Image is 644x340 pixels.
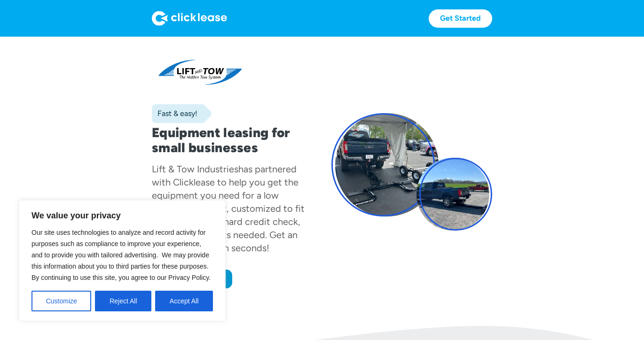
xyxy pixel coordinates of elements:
button: Reject All [95,291,151,311]
div: We value your privacy [19,200,226,321]
div: Lift & Tow Industries [152,163,238,175]
img: Logo [152,11,227,26]
div: Fast & easy! [152,109,197,118]
span: Our site uses technologies to analyze and record activity for purposes such as compliance to impr... [31,229,211,281]
p: We value your privacy [31,210,213,221]
button: Customize [31,291,91,311]
a: Get Started [429,9,492,28]
h1: Equipment leasing for small businesses [152,125,313,155]
div: has partnered with Clicklease to help you get the equipment you need for a low monthly payment, c... [152,163,305,254]
button: Accept All [155,291,213,311]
